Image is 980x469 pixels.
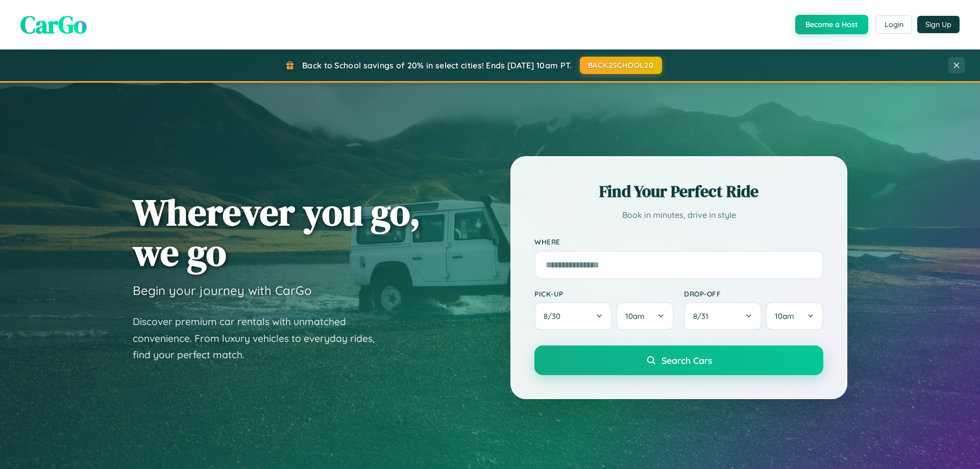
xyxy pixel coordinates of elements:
button: Become a Host [795,15,868,34]
span: 8 / 30 [544,311,566,321]
p: Discover premium car rentals with unmatched convenience. From luxury vehicles to everyday rides, ... [133,313,388,363]
p: Book in minutes, drive in style [534,208,823,223]
span: CarGo [20,8,87,41]
button: BACK2SCHOOL20 [580,57,662,74]
button: Search Cars [534,345,823,375]
h1: Wherever you go, we go [133,192,421,273]
button: Sign Up [917,16,960,33]
label: Drop-off [684,289,823,298]
span: 10am [775,311,794,321]
button: 8/31 [684,302,762,330]
span: Search Cars [661,355,712,366]
button: 10am [766,302,823,330]
button: 8/30 [534,302,612,330]
h2: Find Your Perfect Ride [534,180,823,203]
button: Login [876,15,912,34]
button: 10am [616,302,674,330]
span: 10am [625,311,645,321]
h3: Begin your journey with CarGo [133,283,312,298]
label: Where [534,238,823,246]
span: 8 / 31 [693,311,714,321]
label: Pick-up [534,289,674,298]
span: Back to School savings of 20% in select cities! Ends [DATE] 10am PT. [302,60,572,70]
